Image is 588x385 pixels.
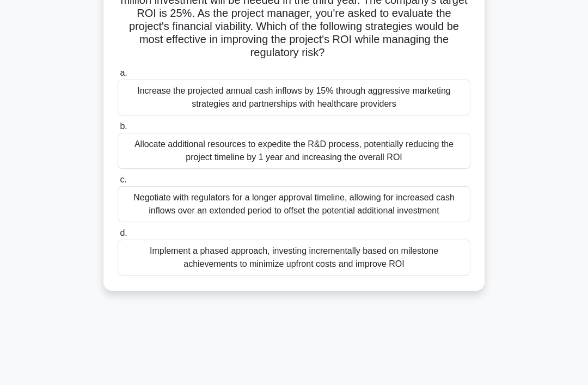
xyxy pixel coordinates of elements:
div: Increase the projected annual cash inflows by 15% through aggressive marketing strategies and par... [118,80,470,115]
div: Negotiate with regulators for a longer approval timeline, allowing for increased cash inflows ove... [118,186,470,222]
span: c. [120,175,126,184]
div: Implement a phased approach, investing incrementally based on milestone achievements to minimize ... [118,240,470,276]
span: d. [120,228,127,237]
span: a. [120,68,127,77]
span: b. [120,121,127,131]
div: Allocate additional resources to expedite the R&D process, potentially reducing the project timel... [118,133,470,169]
